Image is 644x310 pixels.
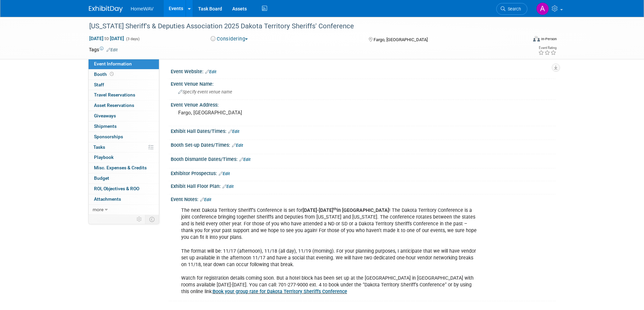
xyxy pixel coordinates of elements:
td: Personalize Event Tab Strip [134,215,145,224]
div: Event Rating [538,46,556,50]
span: ROI, Objectives & ROO [94,186,139,191]
div: Exhibitor Prospectus: [171,168,555,177]
td: Toggle Event Tabs [145,215,159,224]
pre: Fargo, [GEOGRAPHIC_DATA] [178,110,324,116]
span: Misc. Expenses & Credits [94,165,147,170]
a: Travel Reservations [89,90,159,100]
div: Exhibit Hall Dates/Times: [171,126,555,135]
div: Event Notes: [171,194,555,203]
td: Tags [89,46,118,53]
a: Event Information [89,59,159,69]
a: Edit [205,69,216,74]
a: more [89,205,159,215]
div: Event Website: [171,66,555,75]
div: [US_STATE] Sheriff's & Deputies Association 2025 Dakota Territory Sheriffs' Conference [87,20,517,32]
a: Search [496,3,527,15]
span: Budget [94,175,109,181]
span: Specify event venue name [178,89,232,94]
div: The next Dakota Territory Sheriff’s Conference is set for ! The Dakota Territory Conference is a ... [176,204,481,299]
span: Event Information [94,61,132,66]
span: Tasks [93,144,105,150]
a: Giveaways [89,111,159,121]
span: Search [505,6,521,11]
img: ExhibitDay [89,6,123,12]
a: Edit [200,197,211,202]
img: Amanda Jasper [536,2,549,15]
a: Booth [89,69,159,80]
span: Booth not reserved yet [109,72,115,77]
a: Edit [219,171,230,176]
span: Sponsorships [94,134,123,139]
a: Asset Reservations [89,101,159,111]
span: Fargo, [GEOGRAPHIC_DATA] [374,37,428,42]
span: Asset Reservations [94,103,134,108]
a: Attachments [89,194,159,204]
a: Sponsorships [89,132,159,142]
a: Tasks [89,142,159,152]
img: Format-Inperson.png [533,36,540,41]
a: ROI, Objectives & ROO [89,184,159,194]
a: Edit [232,143,243,148]
div: Event Venue Address: [171,100,555,108]
sup: th [333,207,337,211]
a: Edit [228,129,239,134]
span: to [103,36,110,41]
span: Giveaways [94,113,116,118]
b: [DATE]-[DATE] in [GEOGRAPHIC_DATA] [303,207,389,213]
a: Book your group rate for Dakota Territory Sheriffs Conference [213,289,347,294]
span: Staff [94,82,104,87]
span: more [93,207,103,212]
span: Travel Reservations [94,92,135,97]
span: Playbook [94,154,114,160]
span: Booth [94,72,115,77]
div: Booth Dismantle Dates/Times: [171,154,555,163]
span: [DATE] [DATE] [89,35,124,41]
span: Attachments [94,196,121,202]
div: Booth Set-up Dates/Times: [171,140,555,149]
a: Edit [106,48,118,52]
div: Event Venue Name: [171,79,555,87]
a: Staff [89,80,159,90]
a: Misc. Expenses & Credits [89,163,159,173]
div: Exhibit Hall Floor Plan: [171,181,555,190]
a: Playbook [89,152,159,163]
div: In-Person [541,36,557,41]
span: Shipments [94,123,117,129]
span: (3 days) [125,37,140,41]
span: HomeWAV [131,6,154,11]
a: Shipments [89,121,159,132]
div: Event Format [487,35,557,45]
a: Edit [239,157,251,162]
a: Budget [89,173,159,184]
button: Considering [208,35,251,43]
a: Edit [222,184,234,189]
